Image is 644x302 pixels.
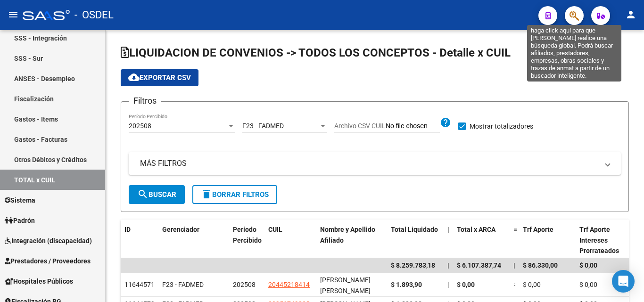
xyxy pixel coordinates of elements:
[320,226,375,244] span: Nombre y Apellido Afiliado
[523,226,553,233] span: Trf Aporte
[121,220,158,261] datatable-header-cell: ID
[264,220,316,261] datatable-header-cell: CUIL
[334,122,386,130] span: Archivo CSV CUIL
[579,281,597,288] span: $ 0,00
[5,256,91,266] span: Prestadores / Proveedores
[579,226,619,255] span: Trf Aporte Intereses Prorrateados
[513,261,515,269] span: |
[192,185,277,204] button: Borrar Filtros
[5,195,35,205] span: Sistema
[8,9,19,20] mat-icon: menu
[5,276,73,286] span: Hospitales Públicos
[201,188,212,200] mat-icon: delete
[129,152,621,175] mat-expansion-panel-header: MÁS FILTROS
[121,69,198,86] button: Exportar CSV
[447,226,449,233] span: |
[387,220,444,261] datatable-header-cell: Total Liquidado
[128,72,140,83] mat-icon: cloud_download
[233,281,256,288] span: 202508
[162,281,204,288] span: F23 - FADMED
[158,220,229,261] datatable-header-cell: Gerenciador
[457,281,475,288] span: $ 0,00
[523,281,541,288] span: $ 0,00
[391,226,438,233] span: Total Liquidado
[444,220,453,261] datatable-header-cell: |
[513,281,517,288] span: =
[242,122,284,130] span: F23 - FADMED
[386,122,440,131] input: Archivo CSV CUIL
[137,190,176,199] span: Buscar
[447,281,449,288] span: |
[268,226,282,233] span: CUIL
[513,226,517,233] span: =
[579,261,597,269] span: $ 0,00
[201,190,269,199] span: Borrar Filtros
[391,261,435,269] span: $ 8.259.783,18
[121,46,511,59] span: LIQUIDACION DE CONVENIOS -> TODOS LOS CONCEPTOS - Detalle x CUIL
[457,261,501,269] span: $ 6.107.387,74
[162,226,199,233] span: Gerenciador
[129,94,161,107] h3: Filtros
[229,220,264,261] datatable-header-cell: Período Percibido
[129,185,185,204] button: Buscar
[268,281,310,288] span: 20445218414
[137,188,149,200] mat-icon: search
[457,226,495,233] span: Total x ARCA
[320,276,371,294] span: [PERSON_NAME] [PERSON_NAME]
[128,73,191,82] span: Exportar CSV
[519,220,576,261] datatable-header-cell: Trf Aporte
[447,261,449,269] span: |
[470,121,533,132] span: Mostrar totalizadores
[523,261,558,269] span: $ 86.330,00
[625,9,636,20] mat-icon: person
[612,270,635,293] div: Open Intercom Messenger
[440,117,451,128] mat-icon: help
[124,281,155,288] span: 11644571
[453,220,510,261] datatable-header-cell: Total x ARCA
[5,215,35,226] span: Padrón
[391,281,422,288] span: $ 1.893,90
[510,220,519,261] datatable-header-cell: =
[124,226,131,233] span: ID
[129,122,151,130] span: 202508
[576,220,632,261] datatable-header-cell: Trf Aporte Intereses Prorrateados
[5,236,92,246] span: Integración (discapacidad)
[316,220,387,261] datatable-header-cell: Nombre y Apellido Afiliado
[233,226,262,244] span: Período Percibido
[140,158,598,169] mat-panel-title: MÁS FILTROS
[74,5,114,25] span: - OSDEL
